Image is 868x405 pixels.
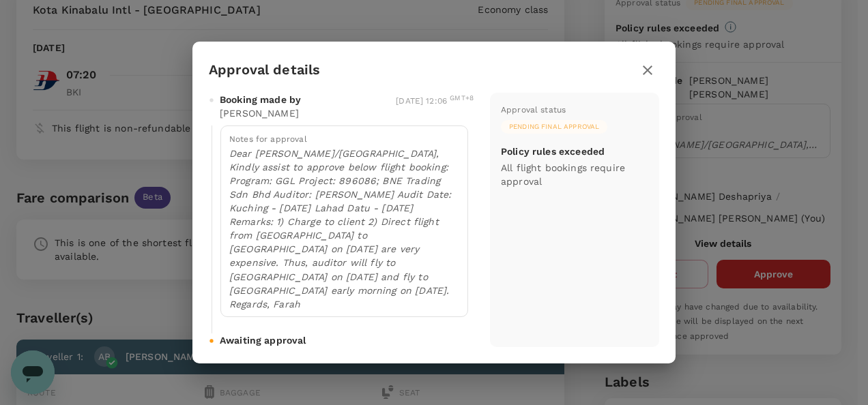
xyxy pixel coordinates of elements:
[220,333,306,347] span: Awaiting approval
[450,94,474,102] sup: GMT+8
[220,93,301,106] span: Booking made by
[229,134,307,144] span: Notes for approval
[220,106,299,120] p: [PERSON_NAME]
[229,147,459,310] p: Dear [PERSON_NAME]/[GEOGRAPHIC_DATA], Kindly assist to approve below flight booking: Program: GGL...
[501,104,566,117] div: Approval status
[501,122,607,132] span: Pending final approval
[501,145,605,158] p: Policy rules exceeded
[209,62,320,78] h3: Approval details
[501,161,648,188] p: All flight bookings require approval
[396,96,474,106] span: [DATE] 12:06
